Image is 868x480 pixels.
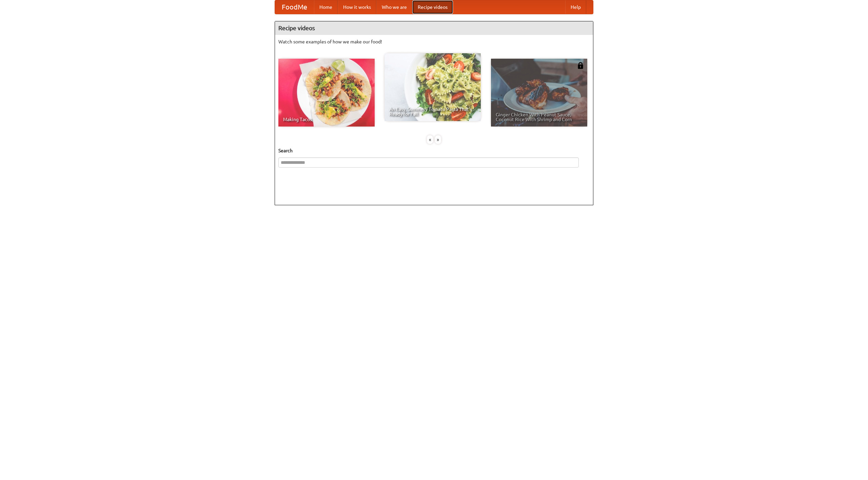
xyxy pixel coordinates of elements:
p: Watch some examples of how we make our food! [278,38,590,45]
span: An Easy, Summery Tomato Pasta That's Ready for Fall [389,107,476,116]
a: Who we are [376,0,412,14]
div: » [435,135,441,144]
span: Making Tacos [283,117,370,122]
a: How it works [338,0,376,14]
a: Home [314,0,338,14]
a: Recipe videos [412,0,453,14]
a: FoodMe [275,0,314,14]
a: An Easy, Summery Tomato Pasta That's Ready for Fall [384,53,481,121]
h4: Recipe videos [275,21,593,35]
a: Making Tacos [278,59,375,127]
div: « [427,135,433,144]
img: 483408.png [577,62,584,69]
a: Help [565,0,586,14]
h5: Search [278,147,590,154]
